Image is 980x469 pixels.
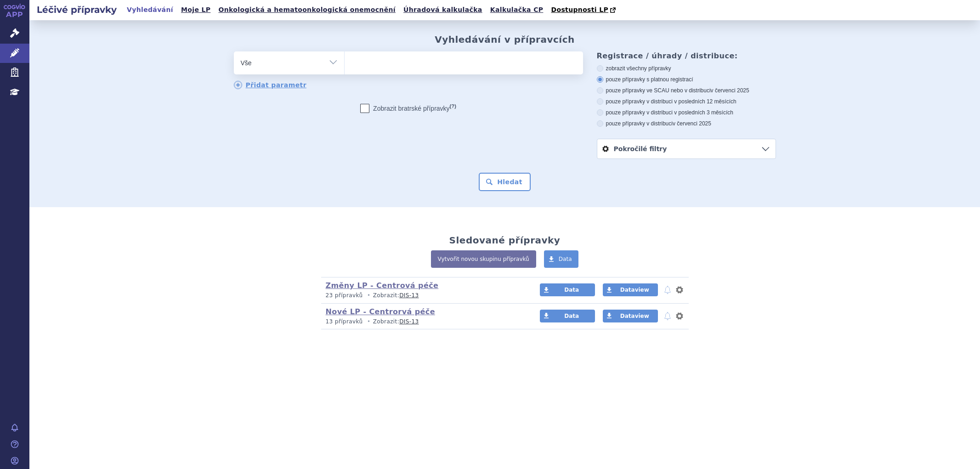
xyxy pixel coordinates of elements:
span: Data [564,313,579,319]
a: Onkologická a hematoonkologická onemocnění [215,4,398,16]
a: Dostupnosti LP [548,4,620,17]
a: Data [540,310,595,322]
span: Dataview [620,313,649,319]
a: Data [540,283,595,296]
label: pouze přípravky v distribuci v posledních 12 měsících [597,98,776,105]
a: Přidat parametr [234,81,307,89]
a: Nové LP - Centrorvá péče [326,307,435,316]
a: Moje LP [178,4,213,16]
p: Zobrazit: [326,292,523,299]
a: Data [544,250,579,268]
h2: Léčivé přípravky [29,3,124,16]
a: DIS-13 [399,292,419,299]
span: v červenci 2025 [673,120,711,127]
abbr: (?) [450,103,456,109]
span: Data [559,256,572,262]
button: nastavení [675,311,684,322]
a: Vyhledávání [124,4,176,16]
a: Úhradová kalkulačka [401,4,485,16]
label: pouze přípravky s platnou registrací [597,76,776,83]
h2: Vyhledávání v přípravcích [435,34,575,45]
span: 13 přípravků [326,318,363,325]
button: notifikace [663,311,672,322]
label: pouze přípravky ve SCAU nebo v distribuci [597,87,776,94]
label: pouze přípravky v distribuci [597,120,776,127]
a: Dataview [603,310,658,322]
span: 23 přípravků [326,292,363,299]
p: Zobrazit: [326,318,523,326]
a: Dataview [603,283,658,296]
i: • [365,292,373,299]
a: DIS-13 [399,318,419,325]
button: nastavení [675,284,684,295]
i: • [365,318,373,326]
h3: Registrace / úhrady / distribuce: [597,51,776,60]
h2: Sledované přípravky [449,235,561,246]
button: notifikace [663,284,672,295]
span: Dostupnosti LP [551,6,608,13]
label: Zobrazit bratrské přípravky [360,104,456,113]
a: Pokročilé filtry [597,139,776,158]
label: pouze přípravky v distribuci v posledních 3 měsících [597,109,776,116]
span: Data [564,287,579,293]
a: Vytvořit novou skupinu přípravků [431,250,536,268]
button: Hledat [479,173,531,191]
span: Dataview [620,287,649,293]
label: zobrazit všechny přípravky [597,65,776,72]
span: v červenci 2025 [711,87,749,94]
a: Změny LP - Centrová péče [326,281,439,290]
a: Kalkulačka CP [487,4,546,16]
